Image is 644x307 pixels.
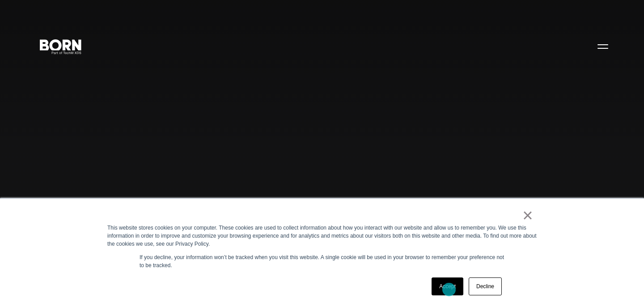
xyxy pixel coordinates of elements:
div: This website stores cookies on your computer. These cookies are used to collect information about... [107,224,537,248]
a: Accept [432,277,463,295]
button: Open [592,37,614,55]
a: × [522,211,533,219]
p: If you decline, your information won’t be tracked when you visit this website. A single cookie wi... [140,253,504,269]
a: Decline [469,277,502,295]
